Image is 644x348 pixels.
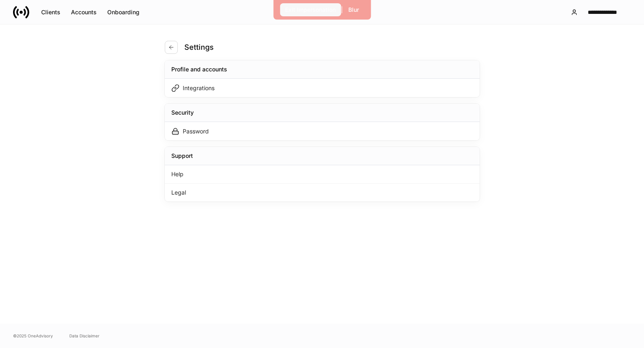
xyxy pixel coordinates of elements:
[171,65,227,73] div: Profile and accounts
[165,165,480,184] div: Help
[71,8,97,16] div: Accounts
[171,152,193,160] div: Support
[343,3,364,16] button: Blur
[171,109,194,117] div: Security
[107,8,139,16] div: Onboarding
[41,8,60,16] div: Clients
[285,6,336,14] div: Exit Impersonation
[280,3,341,16] button: Exit Impersonation
[184,42,214,52] h4: Settings
[66,6,102,19] button: Accounts
[183,84,215,92] div: Integrations
[165,184,480,202] div: Legal
[102,6,145,19] button: Onboarding
[183,127,209,135] div: Password
[36,6,66,19] button: Clients
[13,332,53,339] span: © 2025 OneAdvisory
[69,332,100,339] a: Data Disclaimer
[348,6,359,14] div: Blur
